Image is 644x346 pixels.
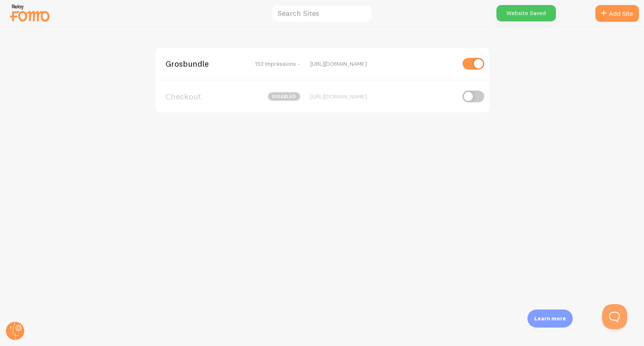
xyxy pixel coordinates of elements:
[534,315,566,323] p: Learn more
[166,60,233,68] span: Grosbundle
[166,93,233,100] span: Checkout
[527,310,573,328] div: Learn more
[602,304,627,329] iframe: Help Scout Beacon - Open
[9,2,51,23] img: fomo-relay-logo-orange.svg
[255,60,300,68] span: 152 Impressions -
[310,60,455,68] div: [URL][DOMAIN_NAME]
[496,5,556,21] div: Website Saved
[310,93,455,100] div: [URL][DOMAIN_NAME]
[268,92,300,101] span: disabled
